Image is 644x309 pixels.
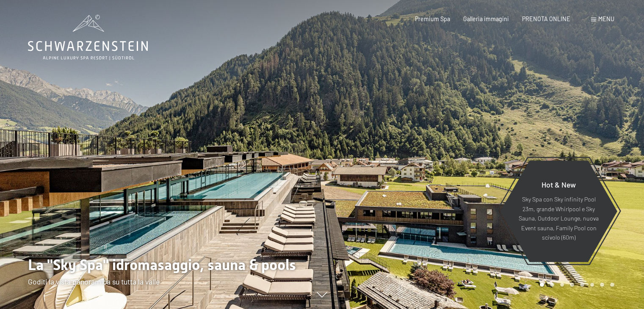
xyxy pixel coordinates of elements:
div: Carousel Page 5 [580,283,584,287]
div: Carousel Pagination [537,283,614,287]
div: Carousel Page 3 [560,283,564,287]
div: Carousel Page 1 (Current Slide) [540,283,544,287]
a: Hot & New Sky Spa con Sky infinity Pool 23m, grande Whirlpool e Sky Sauna, Outdoor Lounge, nuova ... [500,160,618,262]
a: PRENOTA ONLINE [522,15,570,22]
div: Carousel Page 6 [590,283,594,287]
div: Carousel Page 4 [570,283,574,287]
div: Carousel Page 7 [600,283,604,287]
span: Menu [598,15,614,22]
div: Carousel Page 8 [610,283,614,287]
div: Carousel Page 2 [550,283,554,287]
p: Sky Spa con Sky infinity Pool 23m, grande Whirlpool e Sky Sauna, Outdoor Lounge, nuova Event saun... [518,195,599,243]
a: Galleria immagini [463,15,509,22]
span: Hot & New [542,180,576,189]
a: Premium Spa [415,15,450,22]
